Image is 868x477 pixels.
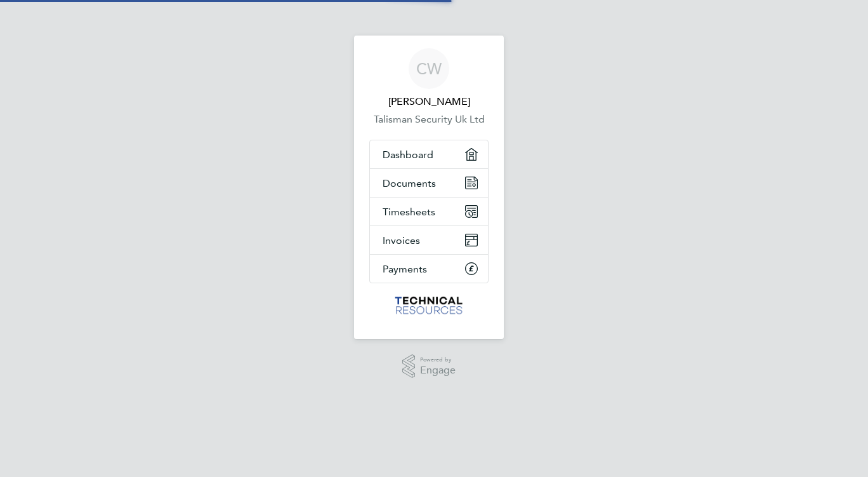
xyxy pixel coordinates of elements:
[420,365,456,376] span: Engage
[369,94,489,109] span: Christopher Withey
[383,177,436,189] span: Documents
[370,226,488,254] a: Invoices
[370,255,488,283] a: Payments
[369,296,489,316] a: Go to home page
[383,263,427,275] span: Payments
[383,234,420,246] span: Invoices
[402,354,456,379] a: Powered byEngage
[383,149,433,161] span: Dashboard
[416,60,442,77] span: CW
[383,206,435,218] span: Timesheets
[370,140,488,168] a: Dashboard
[354,36,504,339] nav: Main navigation
[370,169,488,197] a: Documents
[420,354,456,365] span: Powered by
[393,296,465,316] img: technicalresources-logo-retina.png
[370,198,488,225] a: Timesheets
[369,48,489,109] a: CW[PERSON_NAME]
[369,112,489,127] a: Talisman Security Uk Ltd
